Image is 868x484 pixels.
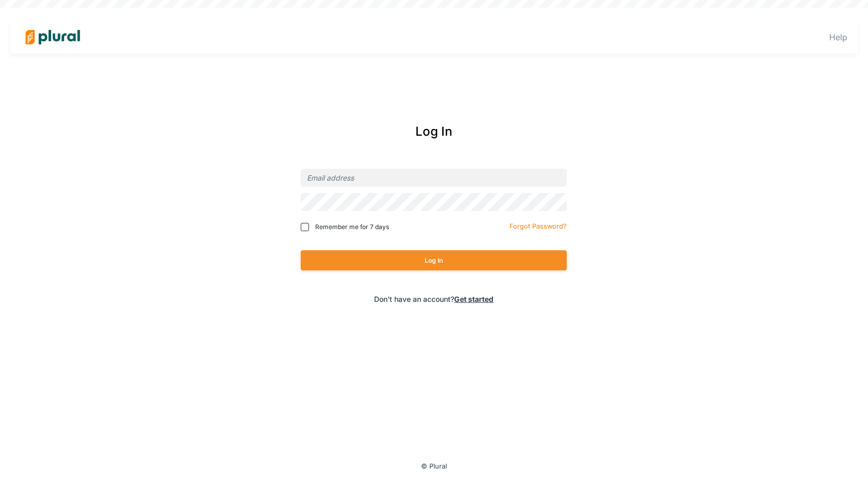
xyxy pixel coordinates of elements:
button: Log In [301,250,567,270]
small: Forgot Password? [509,222,567,230]
small: © Plural [421,462,447,470]
div: Log In [257,122,612,141]
div: Don't have an account? [257,294,612,304]
a: Forgot Password? [509,220,567,231]
img: Logo for Plural [17,19,89,55]
span: Remember me for 7 days [315,222,389,232]
a: Help [829,32,847,42]
a: Get started [454,295,493,303]
input: Remember me for 7 days [301,223,309,231]
input: Email address [301,169,567,187]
